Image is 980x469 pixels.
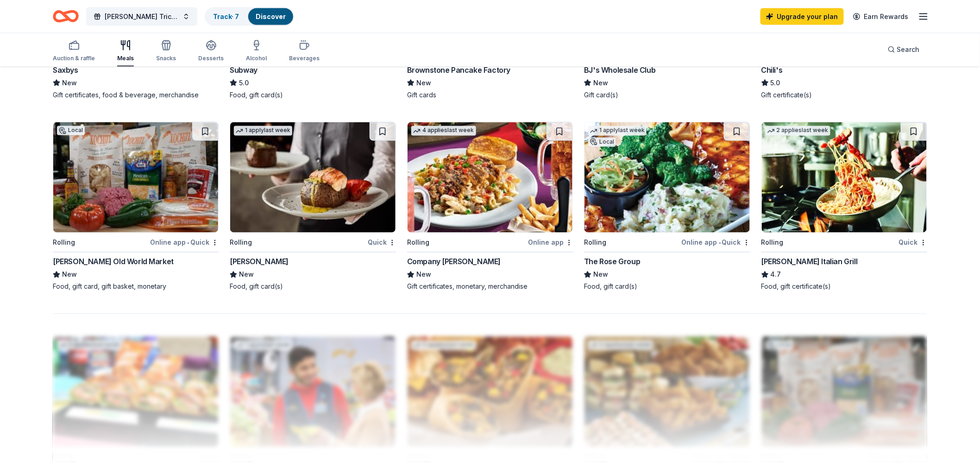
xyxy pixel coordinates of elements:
div: Rolling [584,237,606,248]
div: Meals [117,55,134,62]
a: Track· 7 [213,13,239,20]
button: Desserts [198,36,224,67]
a: Image for The Rose Group1 applylast weekLocalRollingOnline app•QuickThe Rose GroupNewFood, gift c... [584,122,750,292]
div: The Rose Group [584,256,640,267]
div: Beverages [289,55,320,62]
button: Alcohol [246,36,267,67]
div: [PERSON_NAME] [230,256,289,267]
span: New [416,269,431,280]
span: 5.0 [771,77,780,89]
span: New [62,77,77,89]
button: Meals [117,36,134,67]
div: Desserts [198,55,224,62]
img: Image for Fleming's [230,122,395,233]
button: Snacks [156,36,176,67]
div: 2 applies last week [766,126,830,136]
div: BJ's Wholesale Club [584,64,655,76]
span: New [593,269,608,280]
div: Online app [528,237,573,248]
button: Track· 7Discover [205,7,294,26]
div: Rolling [407,237,429,248]
div: Local [57,126,85,135]
div: Gift card(s) [584,90,750,100]
span: [PERSON_NAME] Tricky Tray [105,11,179,22]
span: Search [897,44,920,55]
span: New [416,77,431,89]
div: Food, gift card(s) [584,282,750,292]
div: Company [PERSON_NAME] [407,256,501,267]
img: Image for Company Brinker [408,122,572,233]
a: Earn Rewards [848,8,914,25]
div: Gift certificates, monetary, merchandise [407,282,573,292]
a: Discover [256,13,286,20]
a: Upgrade your plan [760,8,844,25]
a: Image for Fleming's1 applylast weekRollingQuick[PERSON_NAME]NewFood, gift card(s) [230,122,396,292]
div: Local [588,138,616,147]
span: 5.0 [239,77,249,89]
div: Food, gift certificate(s) [761,282,927,292]
span: • [187,239,189,247]
div: Rolling [761,237,784,248]
div: Quick [368,237,396,248]
span: New [239,269,254,280]
a: Home [53,6,79,27]
div: Quick [899,237,927,248]
img: Image for Livoti's Old World Market [53,122,218,233]
div: Chili's [761,64,783,76]
div: Saxbys [53,64,78,76]
div: Food, gift card(s) [230,90,396,100]
div: 1 apply last week [234,126,292,136]
div: Food, gift card, gift basket, monetary [53,282,219,292]
div: Alcohol [246,55,267,62]
div: Food, gift card(s) [230,282,396,292]
button: Search [880,40,927,59]
span: • [719,239,721,247]
div: Rolling [230,237,252,248]
a: Image for Carrabba's Italian Grill2 applieslast weekRollingQuick[PERSON_NAME] Italian Grill4.7Foo... [761,122,927,292]
img: Image for The Rose Group [584,122,749,233]
div: Subway [230,64,258,76]
div: Online app Quick [682,237,750,248]
div: Brownstone Pancake Factory [407,64,511,76]
img: Image for Carrabba's Italian Grill [762,122,927,233]
div: [PERSON_NAME] Old World Market [53,256,174,267]
button: Beverages [289,36,320,67]
a: Image for Livoti's Old World MarketLocalRollingOnline app•Quick[PERSON_NAME] Old World MarketNewF... [53,122,219,292]
div: 4 applies last week [411,126,476,136]
div: Gift certificate(s) [761,90,927,100]
div: Online app Quick [150,237,219,248]
div: Snacks [156,55,176,62]
div: Gift cards [407,90,573,100]
button: [PERSON_NAME] Tricky Tray [86,7,197,26]
div: Auction & raffle [53,55,95,62]
span: New [593,77,608,89]
div: Rolling [53,237,75,248]
div: 1 apply last week [588,126,647,136]
div: Gift certificates, food & beverage, merchandise [53,90,219,100]
div: [PERSON_NAME] Italian Grill [761,256,858,267]
span: 4.7 [771,269,781,280]
span: New [62,269,77,280]
a: Image for Company Brinker4 applieslast weekRollingOnline appCompany [PERSON_NAME]NewGift certific... [407,122,573,292]
button: Auction & raffle [53,36,95,67]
